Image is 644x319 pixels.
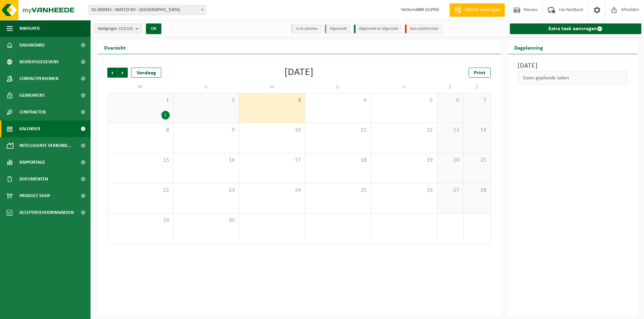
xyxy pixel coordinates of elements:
[449,3,505,17] a: Offerte aanvragen
[131,68,161,78] div: Vandaag
[284,68,314,78] div: [DATE]
[518,71,628,85] div: Geen geplande taken
[177,157,236,164] span: 16
[19,70,58,87] span: Contactpersonen
[467,97,487,104] span: 7
[19,121,40,137] span: Kalender
[19,37,45,54] span: Dashboard
[107,68,117,78] span: Vorige
[239,81,305,93] td: W
[98,24,133,34] span: Vestigingen
[173,81,239,93] td: D
[19,171,48,187] span: Documenten
[146,23,161,34] button: OK
[507,41,550,54] h2: Dagplanning
[107,81,173,93] td: M
[111,127,170,134] span: 8
[305,81,371,93] td: D
[510,23,642,34] a: Extra taak aanvragen
[243,127,302,134] span: 10
[177,127,236,134] span: 9
[118,68,128,78] span: Volgende
[374,97,433,104] span: 5
[474,70,485,76] span: Print
[374,127,433,134] span: 12
[119,26,133,31] count: (12/12)
[243,97,302,104] span: 3
[437,81,464,93] td: Z
[440,127,460,134] span: 13
[371,81,437,93] td: V
[19,187,50,204] span: Product Shop
[89,5,206,15] span: 01-000942 - MATCO NV - WAREGEM
[374,187,433,194] span: 26
[440,97,460,104] span: 6
[177,187,236,194] span: 23
[161,111,170,119] div: 1
[518,61,628,71] h3: [DATE]
[243,157,302,164] span: 17
[309,127,368,134] span: 11
[94,23,142,33] button: Vestigingen(12/12)
[309,97,368,104] span: 4
[469,68,491,78] a: Print
[309,187,368,194] span: 25
[325,24,351,33] li: Afgewerkt
[374,157,433,164] span: 19
[89,5,206,15] span: 01-000942 - MATCO NV - WAREGEM
[309,157,368,164] span: 18
[467,187,487,194] span: 28
[291,24,321,33] li: In te plannen
[467,127,487,134] span: 14
[177,97,236,104] span: 2
[19,87,45,104] span: Gebruikers
[405,24,442,33] li: Non-conformiteit
[467,157,487,164] span: 21
[111,97,170,104] span: 1
[19,154,45,171] span: Rapportage
[19,54,59,70] span: Bedrijfsgegevens
[111,217,170,224] span: 29
[111,157,170,164] span: 15
[19,104,46,121] span: Contracten
[440,157,460,164] span: 20
[19,204,74,221] span: Acceptatievoorwaarden
[464,81,490,93] td: Z
[111,187,170,194] span: 22
[177,217,236,224] span: 30
[440,187,460,194] span: 27
[243,187,302,194] span: 24
[19,20,40,37] span: Navigatie
[19,137,71,154] span: Intelligente verbond...
[97,41,132,54] h2: Overzicht
[354,24,401,33] li: Afgewerkt en afgemeld
[463,7,501,13] span: Offerte aanvragen
[416,7,439,12] strong: AIRI CLUYSE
